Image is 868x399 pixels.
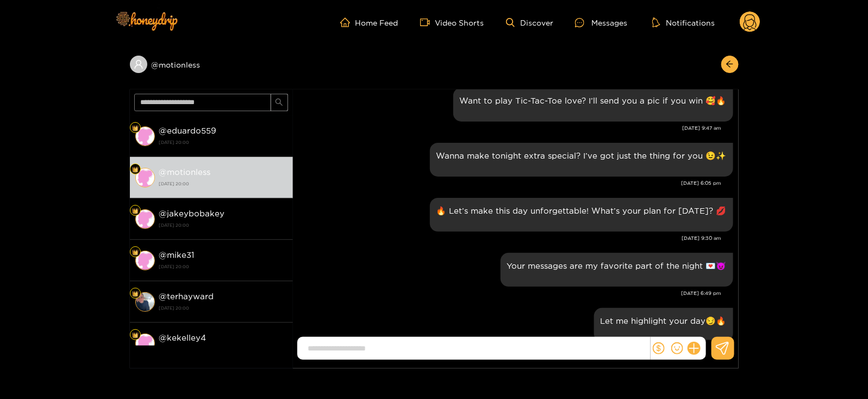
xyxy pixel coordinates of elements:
[506,18,553,27] a: Discover
[430,198,733,232] div: Aug. 21, 9:30 am
[460,94,727,107] p: Want to play Tic-Tac-Toe love? I’ll send you a pic if you win 🥰🔥
[298,289,722,297] div: [DATE] 6:49 pm
[159,137,288,147] strong: [DATE] 20:00
[130,56,293,73] div: @motionless
[132,332,139,338] img: Fan Level
[159,333,207,342] strong: @ kekelley4
[501,253,733,287] div: Aug. 21, 6:49 pm
[159,220,288,230] strong: [DATE] 20:00
[453,88,733,122] div: Aug. 20, 9:47 am
[159,209,225,218] strong: @ jakeybobakey
[298,124,722,132] div: [DATE] 9:47 am
[159,179,288,189] strong: [DATE] 20:00
[135,292,155,312] img: conversation
[132,125,139,131] img: Fan Level
[275,98,283,107] span: search
[436,204,727,217] p: 🔥 Let’s make this day unforgettable! What’s your plan for [DATE]? 💋
[135,209,155,229] img: conversation
[132,291,139,297] img: Fan Level
[159,126,217,135] strong: @ eduardo559
[649,17,718,28] button: Notifications
[507,259,727,272] p: Your messages are my favorite part of the night 💌😈
[271,94,288,111] button: search
[420,17,484,27] a: Video Shorts
[436,149,727,162] p: Wanna make tonight extra special? I’ve got just the thing for you 😉✨
[132,208,139,214] img: Fan Level
[726,60,734,69] span: arrow-left
[135,168,155,188] img: conversation
[135,126,155,146] img: conversation
[135,334,155,353] img: conversation
[594,308,733,342] div: Aug. 22, 9:23 am
[159,262,288,271] strong: [DATE] 20:00
[134,59,143,69] span: user
[420,17,435,27] span: video-camera
[651,340,667,356] button: dollar
[159,292,214,301] strong: @ terhayward
[159,344,288,354] strong: [DATE] 20:00
[298,234,722,242] div: [DATE] 9:30 am
[159,250,195,259] strong: @ mike31
[135,251,155,270] img: conversation
[159,167,211,177] strong: @ motionless
[430,143,733,177] div: Aug. 20, 6:05 pm
[298,179,722,187] div: [DATE] 6:05 pm
[575,16,627,29] div: Messages
[340,17,355,27] span: home
[671,342,683,354] span: smile
[653,342,665,354] span: dollar
[132,249,139,256] img: Fan Level
[159,303,288,313] strong: [DATE] 20:00
[132,166,139,173] img: Fan Level
[721,56,739,73] button: arrow-left
[340,17,398,27] a: Home Feed
[601,315,727,327] p: Let me highlight your day😏🔥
